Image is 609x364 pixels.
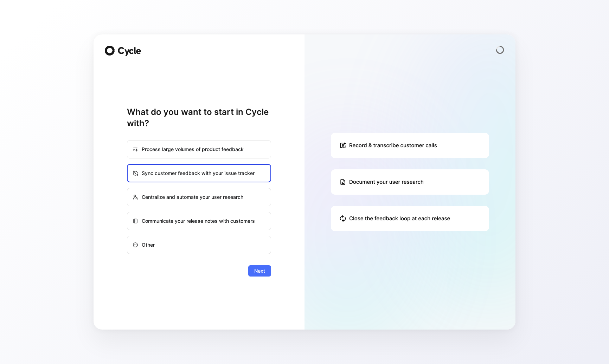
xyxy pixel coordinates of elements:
[128,189,270,206] div: Centralize and automate your user research
[128,141,270,158] div: Process large volumes of product feedback
[254,267,265,275] span: Next
[128,236,270,253] div: Other
[304,34,515,330] img: linear.light-B_EXq1yq.webp
[128,165,270,182] div: Sync customer feedback with your issue tracker
[128,213,270,229] div: Communicate your release notes with customers
[127,106,271,129] h1: What do you want to start in Cycle with?
[248,265,271,277] button: Next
